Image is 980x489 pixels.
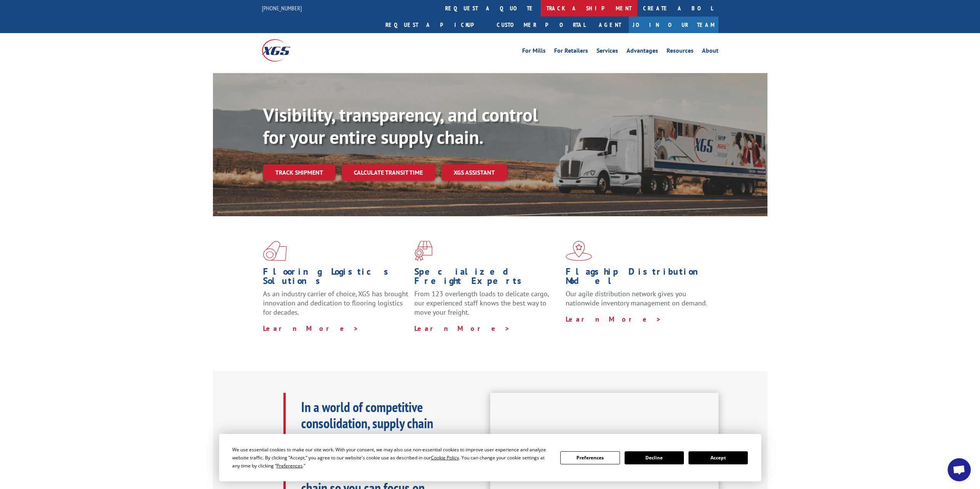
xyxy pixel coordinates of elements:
a: Learn More > [566,315,662,324]
a: Customer Portal [491,17,591,33]
h1: Flagship Distribution Model [566,267,711,289]
b: Visibility, transparency, and control for your entire supply chain. [263,103,538,149]
a: Learn More > [263,324,359,333]
span: As an industry carrier of choice, XGS has brought innovation and dedication to flooring logistics... [263,289,408,317]
img: xgs-icon-total-supply-chain-intelligence-red [263,241,287,261]
a: For Mills [522,48,546,56]
span: Cookie Policy [431,454,459,461]
img: xgs-icon-focused-on-flooring-red [414,241,432,261]
a: Resources [667,48,694,56]
h1: Flooring Logistics Solutions [263,267,409,289]
div: Open chat [948,458,971,481]
a: Track shipment [263,164,335,180]
a: About [702,48,719,56]
a: Join Our Team [629,17,719,33]
a: Request a pickup [380,17,491,33]
div: We use essential cookies to make our site work. With your consent, we may also use non-essential ... [232,446,551,470]
div: Cookie Consent Prompt [219,434,761,481]
a: Calculate transit time [342,164,435,181]
a: [PHONE_NUMBER] [262,4,302,12]
a: Learn More > [414,324,510,333]
button: Preferences [560,451,620,464]
p: From 123 overlength loads to delicate cargo, our experienced staff knows the best way to move you... [414,289,560,324]
a: Services [596,48,618,56]
a: Advantages [627,48,658,56]
img: xgs-icon-flagship-distribution-model-red [566,241,592,261]
a: Agent [591,17,629,33]
button: Decline [625,451,684,464]
span: Our agile distribution network gives you nationwide inventory management on demand. [566,289,707,307]
span: Preferences [276,462,303,469]
h1: Specialized Freight Experts [414,267,560,289]
a: XGS ASSISTANT [441,164,507,181]
button: Accept [689,451,748,464]
a: For Retailers [554,48,588,56]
